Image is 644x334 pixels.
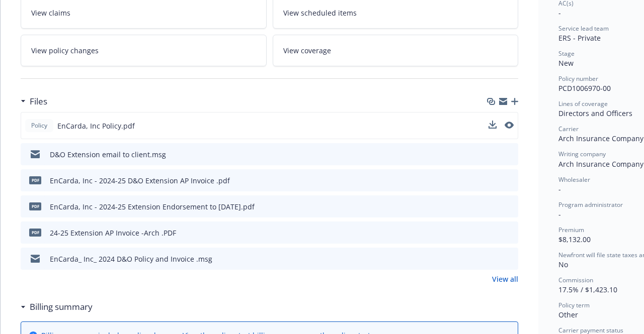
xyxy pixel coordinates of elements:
span: Policy number [558,74,598,83]
span: Carrier [558,125,579,133]
span: Lines of coverage [558,99,608,108]
span: Arch Insurance Company [558,159,643,169]
div: EnCarda_ Inc_ 2024 D&O Policy and Invoice .msg [50,254,212,264]
div: D&O Extension email to client.msg [50,149,166,160]
div: 24-25 Extension AP Invoice -Arch .PDF [50,228,176,238]
button: preview file [505,149,514,160]
span: pdf [29,202,41,210]
span: 17.5% / $1,423.10 [558,285,617,294]
h3: Billing summary [30,300,93,313]
button: download file [489,121,497,131]
div: EnCarda, Inc - 2024-25 Extension Endorsement to [DATE].pdf [50,201,255,212]
button: preview file [505,121,514,131]
button: preview file [505,175,514,186]
span: Policy [29,121,49,130]
span: PCD1006970-00 [558,83,611,93]
span: View scheduled items [283,8,357,18]
a: View all [492,274,518,284]
span: - [558,209,561,219]
button: download file [489,121,497,129]
button: preview file [505,201,514,212]
span: View coverage [283,45,331,56]
span: View claims [31,8,70,18]
div: Files [21,95,47,108]
span: $8,132.00 [558,235,591,244]
span: Policy term [558,301,590,309]
span: No [558,260,568,269]
button: preview file [505,254,514,264]
button: download file [489,149,497,160]
button: download file [489,175,497,186]
span: New [558,58,574,68]
button: download file [489,201,497,212]
a: View coverage [273,35,519,66]
button: download file [489,228,497,238]
button: preview file [505,228,514,238]
div: Billing summary [21,300,93,313]
span: EnCarda, Inc Policy.pdf [57,121,135,131]
h3: Files [30,95,47,108]
span: Writing company [558,150,606,158]
span: Arch Insurance Company [558,134,643,143]
span: - [558,184,561,194]
span: Program administrator [558,200,623,209]
span: PDF [29,229,41,236]
span: pdf [29,176,41,184]
span: - [558,8,561,18]
div: EnCarda, Inc - 2024-25 D&O Extension AP Invoice .pdf [50,175,230,186]
span: ERS - Private [558,33,601,43]
button: download file [489,254,497,264]
span: Other [558,310,578,319]
span: Wholesaler [558,175,590,184]
span: Service lead team [558,24,609,33]
span: Stage [558,49,575,58]
button: preview file [505,122,514,129]
span: Commission [558,276,593,284]
span: View policy changes [31,45,99,56]
a: View policy changes [21,35,267,66]
span: Premium [558,226,584,234]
